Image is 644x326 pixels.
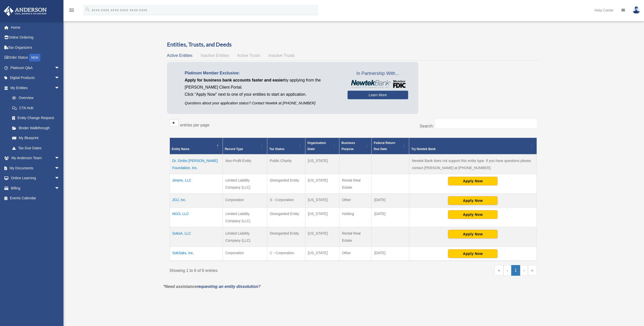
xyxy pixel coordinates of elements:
a: Tax Organizers [4,42,67,53]
th: Try Newtek Bank : Activate to sort [409,138,537,155]
th: Tax Status: Activate to sort [267,138,305,155]
td: Corporation [223,194,267,208]
button: Apply Now [448,230,498,238]
a: Entity Change Request [7,113,65,123]
td: SoksA, LLC [170,227,223,247]
td: [US_STATE] [305,208,339,227]
a: Platinum Q&Aarrow_drop_down [4,63,67,73]
span: In Partnership With... [348,70,408,78]
i: search [85,7,90,12]
span: arrow_drop_down [55,63,65,73]
a: Binder Walkthrough [7,123,65,133]
a: CTA Hub [7,103,65,113]
span: arrow_drop_down [55,153,65,164]
td: [US_STATE] [305,154,339,174]
p: Click "Apply Now" next to one of your entities to start an application. [185,91,340,98]
td: Non-Profit Entity [223,154,267,174]
span: Business Purpose [341,141,355,151]
img: Anderson Advisors Platinum Portal [2,6,48,16]
td: SokSaks, Inc. [170,247,223,261]
span: Tax Status [269,147,285,151]
button: Apply Now [448,177,498,185]
a: requesting an entity dissolution [197,284,258,289]
span: Inactive Trusts [269,53,295,58]
a: My Anderson Teamarrow_drop_down [4,153,67,163]
td: Limited Liability Company (LLC) [223,174,267,194]
a: My Entitiesarrow_drop_down [4,83,65,93]
a: Online Ordering [4,32,67,43]
span: Organization State [307,141,326,151]
span: Inactive Entities [201,53,229,58]
span: arrow_drop_down [55,173,65,184]
td: JOJ, Inc. [170,194,223,208]
td: Limited Liability Company (LLC) [223,208,267,227]
a: First [494,265,503,276]
th: Organization State: Activate to sort [305,138,339,155]
td: Dr. Ombo [PERSON_NAME] Foundation, Inc. [170,154,223,174]
th: Record Type: Activate to sort [223,138,267,155]
a: Previous [503,265,511,276]
a: My Blueprint [7,133,65,143]
span: arrow_drop_down [55,73,65,83]
td: Corporation [223,247,267,261]
td: Rental Real Estate [339,174,372,194]
td: Other [339,194,372,208]
span: arrow_drop_down [55,163,65,173]
td: [US_STATE] [305,247,339,261]
td: C - Corporation [267,247,305,261]
span: Record Type [225,147,243,151]
td: Disregarded Entity [267,174,305,194]
a: Overview [7,93,62,103]
button: Apply Now [448,249,498,258]
td: S - Corporation [267,194,305,208]
em: *Need assistance ? [163,284,261,289]
td: Other [339,247,372,261]
a: 1 [511,265,520,276]
td: Holding [339,208,372,227]
th: Federal Return Due Date: Activate to sort [372,138,409,155]
a: Tax Due Dates [7,143,65,153]
a: Events Calendar [4,193,67,203]
button: Apply Now [448,196,498,205]
th: Entity Name: Activate to invert sorting [170,138,223,155]
span: arrow_drop_down [55,83,65,93]
td: NGO, LLC [170,208,223,227]
p: Questions about your application status? Contact Newtek at [PHONE_NUMBER] [185,100,340,106]
span: Active Trusts [237,53,260,58]
button: Apply Now [448,210,498,219]
td: [DATE] [372,194,409,208]
a: Next [520,265,528,276]
span: Entity Name [172,147,189,151]
td: [US_STATE] [305,227,339,247]
div: Try Newtek Bank [411,146,529,152]
a: Home [4,22,67,32]
td: [DATE] [372,247,409,261]
a: Learn More [348,91,408,99]
i: menu [69,7,75,13]
span: Federal Return Due Date [374,141,395,151]
label: entries per page [180,123,210,127]
a: Billingarrow_drop_down [4,183,67,193]
a: Online Learningarrow_drop_down [4,173,67,183]
a: menu [69,9,75,13]
td: Disregarded Entity [267,208,305,227]
p: by applying from the [PERSON_NAME] Client Portal. [185,77,340,91]
td: Rental Real Estate [339,227,372,247]
a: Digital Productsarrow_drop_down [4,73,67,83]
span: arrow_drop_down [55,183,65,193]
td: Disregarded Entity [267,227,305,247]
img: User Pic [633,6,640,14]
td: Jimere, LLC [170,174,223,194]
td: Limited Liability Company (LLC) [223,227,267,247]
a: Order StatusNEW [4,53,67,63]
span: Apply for business bank accounts faster and easier [185,78,284,82]
label: Search: [420,124,434,128]
td: [US_STATE] [305,174,339,194]
td: [US_STATE] [305,194,339,208]
th: Business Purpose: Activate to sort [339,138,372,155]
h3: Entities, Trusts, and Deeds [167,41,539,48]
td: [DATE] [372,208,409,227]
a: My Documentsarrow_drop_down [4,163,67,173]
img: NewtekBankLogoSM.png [350,80,406,88]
